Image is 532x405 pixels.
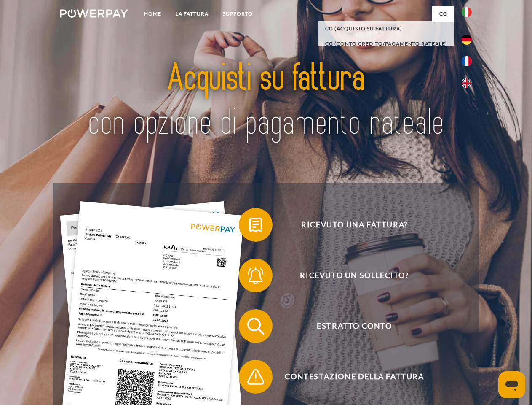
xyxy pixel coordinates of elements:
[462,78,472,88] img: en
[251,309,457,343] span: Estratto conto
[251,208,457,242] span: Ricevuto una fattura?
[216,6,260,22] a: Supporto
[245,366,266,387] img: qb_warning.svg
[318,21,454,36] a: CG (Acquisto su fattura)
[245,265,266,286] img: qb_bell.svg
[80,40,452,162] img: title-powerpay_it.svg
[245,316,266,337] img: qb_search.svg
[251,259,457,292] span: Ricevuto un sollecito?
[318,36,454,51] a: CG (Conto Credito/Pagamento rateale)
[137,6,168,22] a: Home
[462,56,472,66] img: fr
[168,6,216,22] a: LA FATTURA
[60,9,128,18] img: logo-powerpay-white.svg
[239,208,458,242] button: Ricevuto una fattura?
[239,360,458,394] button: Contestazione della fattura
[251,360,457,394] span: Contestazione della fattura
[462,7,472,17] img: it
[239,309,458,343] button: Estratto conto
[245,214,266,235] img: qb_bill.svg
[498,371,525,398] iframe: Pulsante per aprire la finestra di messaggistica
[239,259,458,292] button: Ricevuto un sollecito?
[462,35,472,45] img: de
[432,6,454,22] a: CG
